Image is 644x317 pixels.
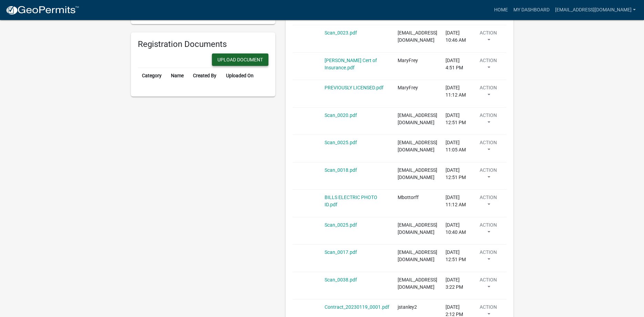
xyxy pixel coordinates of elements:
[474,194,502,211] button: Action
[441,107,470,135] td: [DATE] 12:51 PM
[189,68,222,83] th: Created By
[393,190,441,217] td: Mbottorff
[474,276,502,294] button: Action
[325,58,377,70] a: [PERSON_NAME] Cert of Insurance.pdf
[325,85,384,90] a: PREVIOUSLY LICENSED.pdf
[325,112,357,118] a: Scan_0020.pdf
[441,272,470,299] td: [DATE] 3:22 PM
[491,3,511,17] a: Home
[393,25,441,53] td: [EMAIL_ADDRESS][DOMAIN_NAME]
[441,245,470,272] td: [DATE] 12:51 PM
[474,29,502,47] button: Action
[441,25,470,53] td: [DATE] 10:46 AM
[441,217,470,245] td: [DATE] 10:40 AM
[474,57,502,74] button: Action
[552,3,638,17] a: [EMAIL_ADDRESS][DOMAIN_NAME]
[393,107,441,135] td: [EMAIL_ADDRESS][DOMAIN_NAME]
[441,80,470,108] td: [DATE] 11:12 AM
[393,52,441,80] td: MaryFrey
[325,304,389,310] a: Contract_20230119_0001.pdf
[474,112,502,129] button: Action
[474,167,502,184] button: Action
[441,135,470,162] td: [DATE] 11:05 AM
[325,195,377,207] a: BILLS ELECTRIC PHOTO ID.pdf
[212,53,268,68] wm-modal-confirm: New Document
[441,162,470,190] td: [DATE] 12:51 PM
[441,52,470,80] td: [DATE] 4:51 PM
[393,162,441,190] td: [EMAIL_ADDRESS][DOMAIN_NAME]
[393,245,441,272] td: [EMAIL_ADDRESS][DOMAIN_NAME]
[474,84,502,101] button: Action
[393,217,441,245] td: [EMAIL_ADDRESS][DOMAIN_NAME]
[212,53,268,66] button: Upload Document
[138,39,268,49] h6: Registration Documents
[325,167,357,173] a: Scan_0018.pdf
[222,68,259,83] th: Uploaded On
[393,80,441,108] td: MaryFrey
[325,277,357,283] a: Scan_0038.pdf
[325,249,357,255] a: Scan_0017.pdf
[325,140,357,145] a: Scan_0025.pdf
[474,139,502,156] button: Action
[138,68,167,83] th: Category
[325,222,357,228] a: Scan_0025.pdf
[511,3,552,17] a: My Dashboard
[474,249,502,266] button: Action
[441,190,470,217] td: [DATE] 11:12 AM
[325,30,357,36] a: Scan_0023.pdf
[167,68,189,83] th: Name
[393,135,441,162] td: [EMAIL_ADDRESS][DOMAIN_NAME]
[393,272,441,299] td: [EMAIL_ADDRESS][DOMAIN_NAME]
[474,221,502,239] button: Action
